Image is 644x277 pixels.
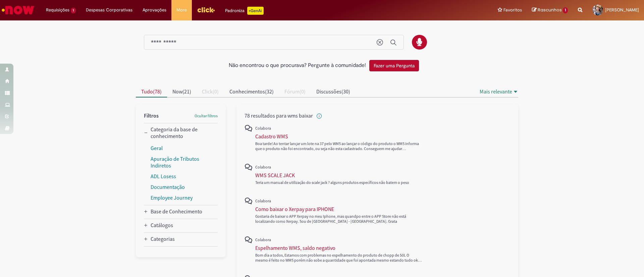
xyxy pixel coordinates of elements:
span: Requisições [46,7,69,13]
button: Fazer uma Pergunta [369,60,419,71]
span: [PERSON_NAME] [605,7,639,13]
img: click_logo_yellow_360x200.png [197,5,215,15]
span: 1 [71,8,76,13]
h2: Não encontrou o que procurava? Pergunte à comunidade! [229,63,366,69]
div: Padroniza [225,7,264,15]
span: Despesas Corporativas [86,7,132,13]
p: +GenAi [247,7,264,15]
span: 1 [563,7,568,13]
a: Rascunhos [532,7,568,13]
span: Rascunhos [538,7,562,13]
span: Aprovações [143,7,166,13]
span: Favoritos [503,7,522,13]
img: ServiceNow [1,3,35,17]
span: More [176,7,187,13]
